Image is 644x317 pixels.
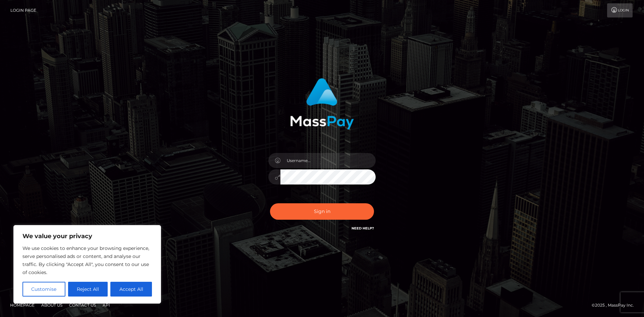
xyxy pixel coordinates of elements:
[270,203,374,220] button: Sign in
[13,225,161,304] div: We value your privacy
[10,3,36,17] a: Login Page
[22,244,152,276] p: We use cookies to enhance your browsing experience, serve personalised ads or content, and analys...
[607,3,633,17] a: Login
[39,300,65,310] a: About Us
[352,226,374,230] a: Need Help?
[100,300,113,310] a: API
[22,232,152,240] p: We value your privacy
[592,302,639,309] div: © 2025 , MassPay Inc.
[110,282,152,297] button: Accept All
[280,153,376,168] input: Username...
[290,78,354,129] img: MassPay Login
[68,282,108,297] button: Reject All
[22,282,65,297] button: Customise
[7,300,37,310] a: Homepage
[66,300,99,310] a: Contact Us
